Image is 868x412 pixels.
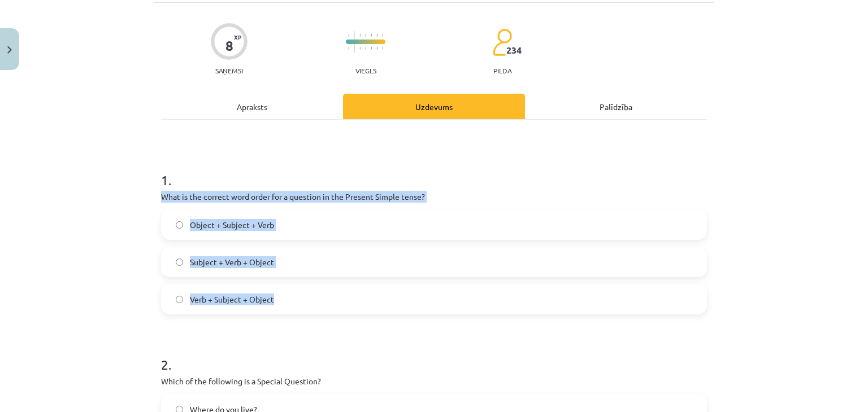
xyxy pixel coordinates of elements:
div: Palīdzība [525,94,707,119]
img: icon-long-line-d9ea69661e0d244f92f715978eff75569469978d946b2353a9bb055b3ed8787d.svg [354,31,355,53]
h1: 2 . [161,337,707,372]
img: icon-short-line-57e1e144782c952c97e751825c79c345078a6d821885a25fce030b3d8c18986b.svg [371,47,372,50]
input: Object + Subject + Verb [176,221,183,229]
p: Which of the following is a Special Question? [161,375,707,387]
p: Saņemsi [211,67,248,74]
input: Verb + Subject + Object [176,296,183,303]
p: pilda [493,67,511,74]
img: icon-short-line-57e1e144782c952c97e751825c79c345078a6d821885a25fce030b3d8c18986b.svg [359,47,361,50]
img: icon-short-line-57e1e144782c952c97e751825c79c345078a6d821885a25fce030b3d8c18986b.svg [365,47,366,50]
img: icon-short-line-57e1e144782c952c97e751825c79c345078a6d821885a25fce030b3d8c18986b.svg [371,34,372,37]
img: icon-short-line-57e1e144782c952c97e751825c79c345078a6d821885a25fce030b3d8c18986b.svg [359,34,361,37]
img: icon-short-line-57e1e144782c952c97e751825c79c345078a6d821885a25fce030b3d8c18986b.svg [348,34,349,37]
h1: 1 . [161,152,707,187]
div: 8 [225,38,233,54]
input: Subject + Verb + Object [176,258,183,266]
img: icon-short-line-57e1e144782c952c97e751825c79c345078a6d821885a25fce030b3d8c18986b.svg [376,34,377,37]
span: 234 [506,45,522,55]
img: icon-short-line-57e1e144782c952c97e751825c79c345078a6d821885a25fce030b3d8c18986b.svg [382,34,383,37]
span: Verb + Subject + Object [190,293,274,305]
img: icon-short-line-57e1e144782c952c97e751825c79c345078a6d821885a25fce030b3d8c18986b.svg [365,34,366,37]
span: XP [234,34,241,40]
div: Apraksts [161,94,343,119]
img: icon-short-line-57e1e144782c952c97e751825c79c345078a6d821885a25fce030b3d8c18986b.svg [348,47,349,50]
img: icon-short-line-57e1e144782c952c97e751825c79c345078a6d821885a25fce030b3d8c18986b.svg [382,47,383,50]
img: icon-short-line-57e1e144782c952c97e751825c79c345078a6d821885a25fce030b3d8c18986b.svg [376,47,377,50]
p: Viegls [355,67,376,74]
span: Subject + Verb + Object [190,256,274,268]
p: What is the correct word order for a question in the Present Simple tense? [161,191,707,203]
div: Uzdevums [343,94,525,119]
span: Object + Subject + Verb [190,219,274,231]
img: icon-close-lesson-0947bae3869378f0d4975bcd49f059093ad1ed9edebbc8119c70593378902aed.svg [7,46,12,54]
img: students-c634bb4e5e11cddfef0936a35e636f08e4e9abd3cc4e673bd6f9a4125e45ecb1.svg [492,28,512,56]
